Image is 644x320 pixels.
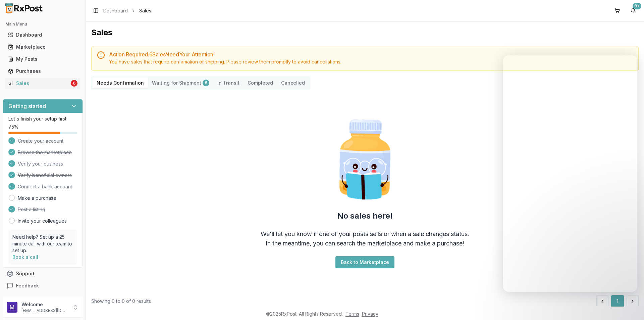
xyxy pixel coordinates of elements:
div: 6 [71,80,77,87]
div: Showing 0 to 0 of 0 results [91,298,151,305]
span: Browse the marketplace [18,149,72,156]
a: Purchases [5,65,80,77]
span: 75 % [8,124,18,130]
div: You have sales that require confirmation or shipping. Please review them promptly to avoid cancel... [109,58,633,65]
button: Sales6 [3,78,83,89]
button: Feedback [3,280,83,292]
button: Needs Confirmation [93,78,148,88]
a: Dashboard [5,29,80,41]
div: My Posts [8,56,77,62]
a: Book a call [12,254,38,260]
div: Purchases [8,68,77,75]
a: Dashboard [103,7,128,14]
p: Need help? Set up a 25 minute call with our team to set up. [12,234,73,254]
h5: Action Required: 6 Sale s Need Your Attention! [109,52,633,57]
button: In Transit [213,78,244,88]
div: Sales [8,80,69,87]
p: Let's finish your setup first! [8,116,77,122]
iframe: Intercom live chat [503,55,637,292]
h2: Main Menu [5,21,80,27]
div: We'll let you know if one of your posts sells or when a sale changes status. [261,229,469,239]
button: Back to Marketplace [335,256,394,268]
img: Smart Pill Bottle [322,117,408,202]
a: Marketplace [5,41,80,53]
a: Terms [345,311,359,317]
a: My Posts [5,53,80,65]
img: RxPost Logo [3,3,46,13]
button: Cancelled [277,78,309,88]
span: Connect a bank account [18,183,72,190]
div: Dashboard [8,32,77,38]
button: 9+ [628,5,639,16]
h2: No sales here! [337,211,393,221]
span: Feedback [16,282,39,289]
a: Sales6 [5,77,80,89]
nav: breadcrumb [103,7,151,14]
p: Welcome [21,301,68,308]
div: 9+ [633,3,641,9]
button: 1 [611,295,624,307]
h3: Getting started [8,102,46,110]
a: Make a purchase [18,195,56,201]
button: Waiting for Shipment [148,78,213,88]
p: [EMAIL_ADDRESS][DOMAIN_NAME] [21,308,68,313]
a: Privacy [362,311,378,317]
button: Dashboard [3,30,83,40]
img: User avatar [7,302,17,313]
h1: Sales [91,27,639,38]
button: Completed [244,78,277,88]
button: Purchases [3,66,83,77]
span: Verify your business [18,161,63,167]
iframe: Intercom live chat [621,297,637,313]
span: Sales [139,7,151,14]
div: Marketplace [8,44,77,50]
span: Post a listing [18,206,45,213]
span: Create your account [18,138,63,144]
div: 6 [203,80,209,86]
button: Support [3,268,83,280]
span: Verify beneficial owners [18,172,72,179]
a: Invite your colleagues [18,218,67,224]
button: My Posts [3,54,83,64]
div: In the meantime, you can search the marketplace and make a purchase! [266,239,464,248]
button: Marketplace [3,42,83,52]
